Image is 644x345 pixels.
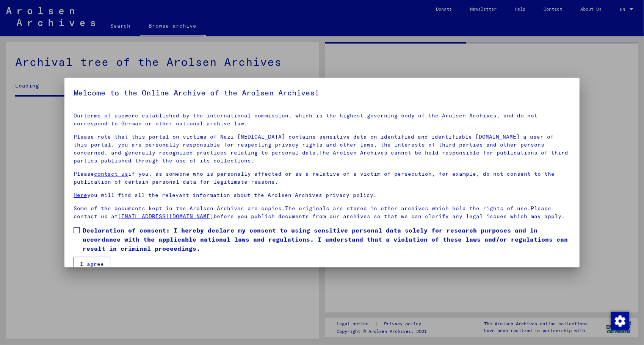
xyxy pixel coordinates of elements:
[94,170,128,177] a: contact us
[74,257,110,271] button: I agree
[74,112,570,128] p: Our were established by the international commission, which is the highest governing body of the ...
[74,191,570,199] p: you will find all the relevant information about the Arolsen Archives privacy policy.
[83,226,570,253] span: Declaration of consent: I hereby declare my consent to using sensitive personal data solely for r...
[74,170,570,186] p: Please if you, as someone who is personally affected or as a relative of a victim of persecution,...
[74,133,570,165] p: Please note that this portal on victims of Nazi [MEDICAL_DATA] contains sensitive data on identif...
[74,192,87,198] a: Here
[118,213,213,220] a: [EMAIL_ADDRESS][DOMAIN_NAME]
[611,312,629,330] img: Change consent
[84,112,125,119] a: terms of use
[74,87,570,99] h5: Welcome to the Online Archive of the Arolsen Archives!
[74,205,570,220] p: Some of the documents kept in the Arolsen Archives are copies.The originals are stored in other a...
